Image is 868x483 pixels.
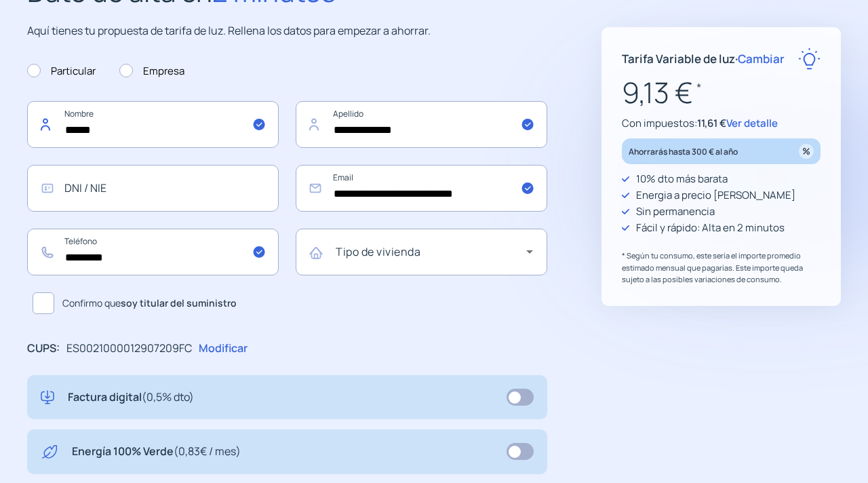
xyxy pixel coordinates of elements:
[738,51,785,66] span: Cambiar
[66,340,192,358] p: ES0021000012907209FC
[27,340,60,358] p: CUPS:
[336,244,420,259] mat-label: Tipo de vivienda
[622,250,821,286] p: * Según tu consumo, este sería el importe promedio estimado mensual que pagarías. Este importe qu...
[72,443,241,461] p: Energía 100% Verde
[629,144,738,159] p: Ahorrarás hasta 300 € al año
[622,50,785,68] p: Tarifa Variable de luz ·
[62,296,237,311] span: Confirmo que
[121,296,237,309] b: soy titular del suministro
[726,116,778,130] span: Ver detalle
[174,444,241,459] span: (0,83€ / mes)
[636,187,795,204] p: Energia a precio [PERSON_NAME]
[41,389,54,406] img: digital-invoice.svg
[622,115,821,132] p: Con impuestos:
[41,443,58,461] img: energy-green.svg
[27,22,547,40] p: Aquí tienes tu propuesta de tarifa de luz. Rellena los datos para empezar a ahorrar.
[636,220,785,236] p: Fácil y rápido: Alta en 2 minutos
[636,171,728,187] p: 10% dto más barata
[199,340,248,358] p: Modificar
[27,63,96,79] label: Particular
[622,70,821,115] p: 9,13 €
[119,63,184,79] label: Empresa
[799,144,814,159] img: percentage_icon.svg
[142,389,194,404] span: (0,5% dto)
[798,47,821,70] img: rate-E.svg
[68,389,194,406] p: Factura digital
[697,116,726,130] span: 11,61 €
[636,204,715,220] p: Sin permanencia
